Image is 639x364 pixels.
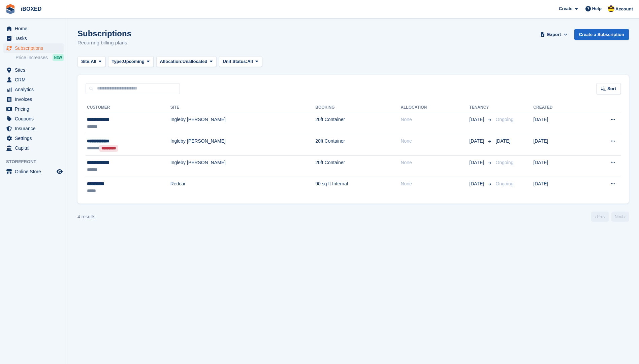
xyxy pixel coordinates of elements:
[160,58,183,65] span: Allocation:
[3,104,64,114] a: menu
[559,5,572,12] span: Create
[401,180,469,187] div: None
[3,43,64,53] a: menu
[3,124,64,133] a: menu
[15,143,55,153] span: Capital
[3,75,64,84] a: menu
[3,65,64,75] a: menu
[91,58,96,65] span: All
[533,102,584,113] th: Created
[15,54,48,61] span: Price increases
[547,31,561,38] span: Export
[592,5,602,12] span: Help
[15,114,55,123] span: Coupons
[401,138,469,145] div: None
[15,34,55,43] span: Tasks
[401,116,469,123] div: None
[86,102,170,113] th: Customer
[496,117,513,122] span: Ongoing
[219,56,262,67] button: Unit Status: All
[170,102,316,113] th: Site
[15,104,55,114] span: Pricing
[608,5,614,12] img: Katie Brown
[591,212,609,222] a: Previous
[15,65,55,75] span: Sites
[533,134,584,156] td: [DATE]
[15,43,55,53] span: Subscriptions
[469,102,493,113] th: Tenancy
[469,180,485,187] span: [DATE]
[223,58,247,65] span: Unit Status:
[3,134,64,143] a: menu
[56,168,64,176] a: Preview store
[3,85,64,94] a: menu
[5,4,15,14] img: stora-icon-8386f47178a22dfd0bd8f6a31ec36ba5ce8667c1dd55bd0f319d3a0aa187defe.svg
[611,212,629,222] a: Next
[170,134,316,156] td: Ingleby [PERSON_NAME]
[615,6,633,12] span: Account
[3,24,64,33] a: menu
[469,116,485,123] span: [DATE]
[496,160,513,165] span: Ongoing
[469,138,485,145] span: [DATE]
[15,75,55,84] span: CRM
[15,167,55,176] span: Online Store
[533,177,584,198] td: [DATE]
[3,143,64,153] a: menu
[15,24,55,33] span: Home
[315,113,401,134] td: 20ft Container
[77,39,131,47] p: Recurring billing plans
[170,177,316,198] td: Redcar
[15,134,55,143] span: Settings
[81,58,91,65] span: Site:
[15,54,64,61] a: Price increases NEW
[315,134,401,156] td: 20ft Container
[533,155,584,177] td: [DATE]
[3,167,64,176] a: menu
[15,95,55,104] span: Invoices
[170,155,316,177] td: Ingleby [PERSON_NAME]
[156,56,217,67] button: Allocation: Unallocated
[539,29,569,40] button: Export
[590,212,630,222] nav: Page
[18,3,44,14] a: iBOXED
[574,29,629,40] a: Create a Subscription
[3,34,64,43] a: menu
[53,54,64,61] div: NEW
[496,138,510,144] span: [DATE]
[533,113,584,134] td: [DATE]
[15,85,55,94] span: Analytics
[123,58,145,65] span: Upcoming
[77,56,105,67] button: Site: All
[170,113,316,134] td: Ingleby [PERSON_NAME]
[112,58,123,65] span: Type:
[315,177,401,198] td: 90 sq ft Internal
[6,158,67,165] span: Storefront
[183,58,207,65] span: Unallocated
[15,124,55,133] span: Insurance
[77,213,95,220] div: 4 results
[401,102,469,113] th: Allocation
[315,102,401,113] th: Booking
[496,181,513,186] span: Ongoing
[77,29,131,38] h1: Subscriptions
[3,114,64,123] a: menu
[315,155,401,177] td: 20ft Container
[469,159,485,166] span: [DATE]
[3,95,64,104] a: menu
[247,58,253,65] span: All
[108,56,154,67] button: Type: Upcoming
[607,85,616,92] span: Sort
[401,159,469,166] div: None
